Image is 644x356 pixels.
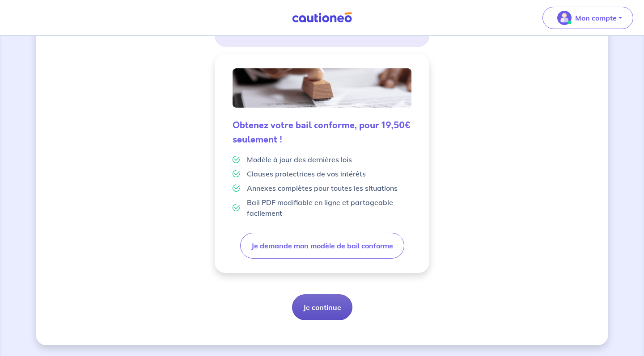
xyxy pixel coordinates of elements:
p: Mon compte [575,13,617,23]
p: Bail PDF modifiable en ligne et partageable facilement [247,197,411,218]
img: Cautioneo [288,12,356,23]
p: Annexes complètes pour toutes les situations [247,183,398,193]
p: Clauses protectrices de vos intérêts [247,168,366,179]
button: illu_account_valid_menu.svgMon compte [542,7,633,29]
img: valid-lease.png [233,68,411,108]
img: illu_account_valid_menu.svg [557,11,572,25]
button: Je continue [292,294,352,320]
p: Modèle à jour des dernières lois [247,154,352,165]
button: Je demande mon modèle de bail conforme [240,233,404,259]
h5: Obtenez votre bail conforme, pour 19,50€ seulement ! [233,118,411,147]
